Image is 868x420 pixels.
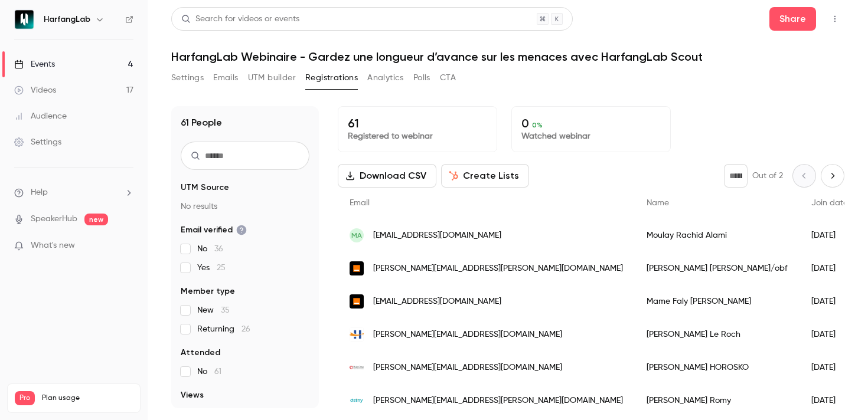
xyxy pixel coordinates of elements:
[373,296,501,308] span: [EMAIL_ADDRESS][DOMAIN_NAME]
[197,304,230,316] span: New
[44,14,90,25] h6: HarfangLab
[635,285,800,318] div: Mame Faly [PERSON_NAME]
[14,186,133,199] li: help-dropdown-opener
[440,68,456,87] button: CTA
[15,10,34,29] img: HarfangLab
[521,130,661,142] p: Watched webinar
[221,306,230,314] span: 35
[242,325,250,333] span: 26
[181,389,204,401] span: Views
[635,318,800,351] div: [PERSON_NAME] Le Roch
[14,136,61,148] div: Settings
[373,329,562,341] span: [PERSON_NAME][EMAIL_ADDRESS][DOMAIN_NAME]
[213,68,238,87] button: Emails
[350,360,364,375] img: hubone.fr
[214,367,221,376] span: 61
[769,7,816,31] button: Share
[521,116,661,130] p: 0
[635,384,800,417] div: [PERSON_NAME] Romy
[350,199,370,207] span: Email
[31,186,48,199] span: Help
[635,252,800,285] div: [PERSON_NAME] [PERSON_NAME]/obf
[181,201,309,212] p: No results
[181,347,220,359] span: Attended
[350,261,364,275] img: orange.com
[181,182,229,193] span: UTM Source
[217,264,226,272] span: 25
[119,241,133,251] iframe: Noticeable Trigger
[305,68,358,87] button: Registrations
[84,214,108,225] span: new
[635,351,800,384] div: [PERSON_NAME] HOROSKO
[181,116,222,130] h1: 61 People
[367,68,404,87] button: Analytics
[752,170,783,182] p: Out of 2
[197,323,250,335] span: Returning
[800,252,860,285] div: [DATE]
[800,219,860,252] div: [DATE]
[42,393,133,403] span: Plan usage
[350,393,364,408] img: dstny.fr
[800,285,860,318] div: [DATE]
[31,213,77,225] a: SpeakerHub
[15,391,35,405] span: Pro
[338,164,436,188] button: Download CSV
[14,58,55,70] div: Events
[214,245,223,253] span: 36
[197,243,223,255] span: No
[31,239,75,252] span: What's new
[373,395,623,407] span: [PERSON_NAME][EMAIL_ADDRESS][PERSON_NAME][DOMAIN_NAME]
[800,384,860,417] div: [DATE]
[635,219,800,252] div: Moulay Rachid Alami
[373,229,501,242] span: [EMAIL_ADDRESS][DOMAIN_NAME]
[811,199,848,207] span: Join date
[800,351,860,384] div: [DATE]
[14,110,67,122] div: Audience
[248,68,296,87] button: UTM builder
[14,84,56,96] div: Videos
[181,13,299,25] div: Search for videos or events
[532,121,543,129] span: 0 %
[197,366,221,378] span: No
[350,294,364,309] img: orange.com
[351,230,362,241] span: MA
[821,164,844,188] button: Next page
[171,50,844,64] h1: HarfangLab Webinaire - Gardez une longueur d’avance sur les menaces avec HarfangLab Scout
[647,199,669,207] span: Name
[413,68,430,87] button: Polls
[373,262,623,275] span: [PERSON_NAME][EMAIL_ADDRESS][PERSON_NAME][DOMAIN_NAME]
[181,224,247,236] span: Email verified
[181,286,235,297] span: Member type
[348,116,487,130] p: 61
[441,164,529,188] button: Create Lists
[373,362,562,374] span: [PERSON_NAME][EMAIL_ADDRESS][DOMAIN_NAME]
[350,327,364,342] img: ch-cornouaille.fr
[197,262,226,274] span: Yes
[171,68,204,87] button: Settings
[348,130,487,142] p: Registered to webinar
[800,318,860,351] div: [DATE]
